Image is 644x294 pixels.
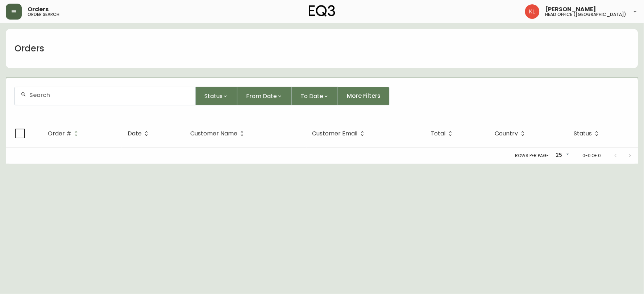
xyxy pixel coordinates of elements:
h5: order search [28,12,59,17]
span: Country [495,130,528,137]
button: Status [196,87,237,105]
button: To Date [292,87,338,105]
p: 0-0 of 0 [582,152,601,159]
p: Rows per page: [515,152,550,159]
span: From Date [246,92,277,101]
span: Order # [48,130,81,137]
button: More Filters [338,87,390,105]
h1: Orders [14,42,44,55]
span: To Date [300,92,323,101]
img: logo [309,5,336,17]
span: Customer Name [190,131,237,136]
h5: head office ([GEOGRAPHIC_DATA]) [545,12,627,17]
span: Status [574,131,592,136]
span: Date [128,131,142,136]
span: Status [204,92,223,101]
span: Date [128,130,151,137]
span: Customer Name [190,130,247,137]
span: Country [495,131,518,136]
span: [PERSON_NAME] [545,7,597,12]
div: 25 [553,150,571,161]
span: Total [431,130,455,137]
span: Customer Email [312,130,367,137]
span: Customer Email [312,131,358,136]
img: 2c0c8aa7421344cf0398c7f872b772b5 [525,4,540,19]
span: Status [574,130,602,137]
span: More Filters [347,92,381,100]
button: From Date [237,87,292,105]
span: Total [431,131,446,136]
span: Orders [28,7,49,12]
span: Order # [48,131,71,136]
input: Search [29,92,190,98]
